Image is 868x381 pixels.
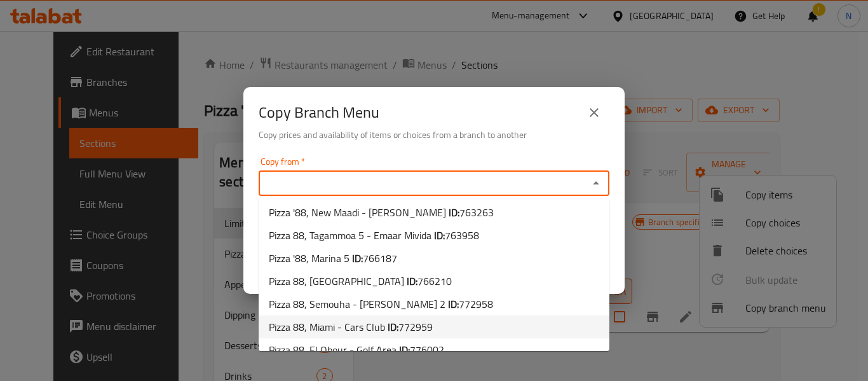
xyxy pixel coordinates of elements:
span: 766187 [363,249,397,268]
span: 763263 [459,203,494,222]
b: ID: [352,249,363,268]
span: Pizza 88, Tagammoa 5 - Emaar Mivida [269,228,479,243]
button: Close [587,174,605,192]
span: Pizza 88, Semouha - [PERSON_NAME] 2 [269,296,493,312]
b: ID: [448,294,459,314]
span: Pizza '88, New Maadi - [PERSON_NAME] [269,205,494,220]
b: ID: [407,272,417,291]
span: 772959 [398,317,433,336]
h6: Copy prices and availability of items or choices from a branch to another [259,128,609,142]
span: 776002 [410,340,444,359]
span: Pizza 88, El Obour - Golf Area [269,342,444,357]
span: 763958 [445,226,479,245]
button: close [579,97,609,128]
span: Pizza '88, Marina 5 [269,251,397,266]
b: ID: [449,203,459,222]
span: 766210 [417,272,452,291]
span: Pizza 88, Miami - Cars Club [269,319,433,335]
h2: Copy Branch Menu [259,102,379,123]
span: 772958 [459,294,493,314]
b: ID: [434,226,445,245]
b: ID: [388,317,398,336]
b: ID: [399,340,410,359]
span: Pizza 88, [GEOGRAPHIC_DATA] [269,274,452,289]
